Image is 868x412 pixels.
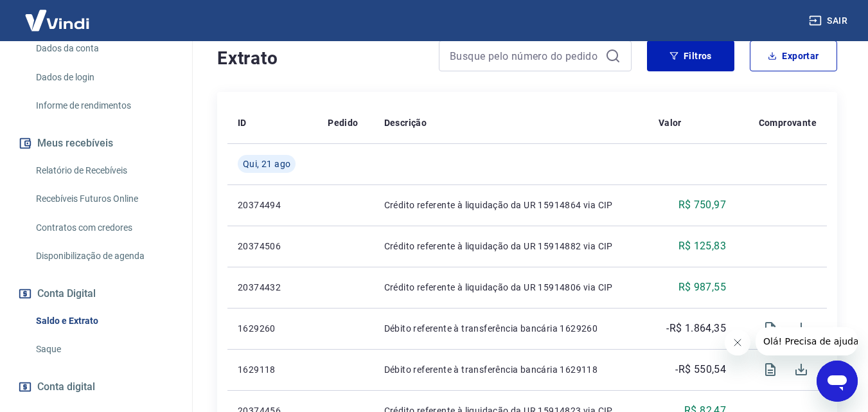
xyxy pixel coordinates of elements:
span: Olá! Precisa de ajuda? [8,9,108,19]
span: Download [786,313,817,344]
p: -R$ 550,54 [675,362,726,377]
p: Descrição [384,116,427,129]
span: Download [786,354,817,385]
a: Relatório de Recebíveis [31,157,177,184]
p: Pedido [328,116,358,129]
a: Saldo e Extrato [31,308,177,334]
h4: Extrato [217,46,423,71]
p: R$ 987,55 [678,280,727,295]
a: Dados da conta [31,35,177,62]
p: 20374432 [238,281,307,294]
p: ID [238,116,247,129]
p: R$ 125,83 [678,238,727,254]
iframe: Fechar mensagem [725,330,750,355]
p: Débito referente à transferência bancária 1629260 [384,322,638,335]
p: 20374506 [238,240,307,253]
img: Vindi [15,1,99,40]
p: -R$ 1.864,35 [666,321,726,336]
button: Exportar [750,40,837,71]
p: 1629118 [238,363,307,376]
a: Contratos com credores [31,215,177,241]
a: Saque [31,336,177,363]
p: R$ 750,97 [678,197,727,213]
span: Visualizar [755,354,786,385]
button: Meus recebíveis [15,129,177,157]
iframe: Botão para abrir a janela de mensagens [817,361,858,402]
p: Comprovante [759,116,817,129]
button: Conta Digital [15,280,177,308]
span: Qui, 21 ago [243,157,290,170]
p: Valor [659,116,682,129]
p: 20374494 [238,199,307,211]
p: Débito referente à transferência bancária 1629118 [384,363,638,376]
span: Conta digital [37,378,95,396]
p: Crédito referente à liquidação da UR 15914806 via CIP [384,281,638,294]
input: Busque pelo número do pedido [450,46,600,66]
p: Crédito referente à liquidação da UR 15914882 via CIP [384,240,638,253]
p: 1629260 [238,322,307,335]
a: Dados de login [31,64,177,91]
span: Visualizar [755,313,786,344]
button: Sair [806,9,853,33]
a: Conta digital [15,373,177,401]
p: Crédito referente à liquidação da UR 15914864 via CIP [384,199,638,211]
a: Disponibilização de agenda [31,243,177,269]
a: Informe de rendimentos [31,93,177,119]
iframe: Mensagem da empresa [756,327,858,355]
a: Recebíveis Futuros Online [31,186,177,212]
button: Filtros [647,40,734,71]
